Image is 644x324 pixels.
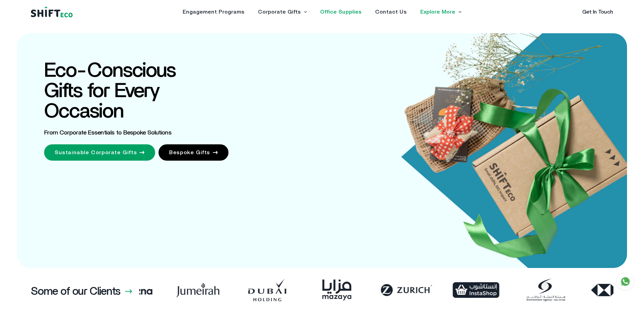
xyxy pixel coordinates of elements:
[44,144,155,161] a: Sustainable Corporate Gifts
[582,9,613,15] a: Get In Touch
[542,278,612,302] img: Frame_34.webp
[44,130,171,136] span: From Corporate Essentials to Bespoke Solutions
[333,278,403,302] img: Frame_37.webp
[420,9,455,15] a: Explore More
[320,9,362,15] a: Office Supplies
[473,278,542,302] img: Environment_Agency.abu_dhabi.webp
[194,278,264,302] img: Frame_41.webp
[44,60,176,122] span: Eco-Conscious Gifts for Every Occasion
[125,278,194,302] img: Frame_38.webp
[258,9,301,15] a: Corporate Gifts
[264,278,333,302] img: mazaya.webp
[31,286,120,297] h3: Some of our Clients
[183,9,244,15] a: Engagement Programs
[375,9,407,15] a: Contact Us
[403,278,473,302] img: Frame_5767.webp
[159,144,228,161] a: Bespoke Gifts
